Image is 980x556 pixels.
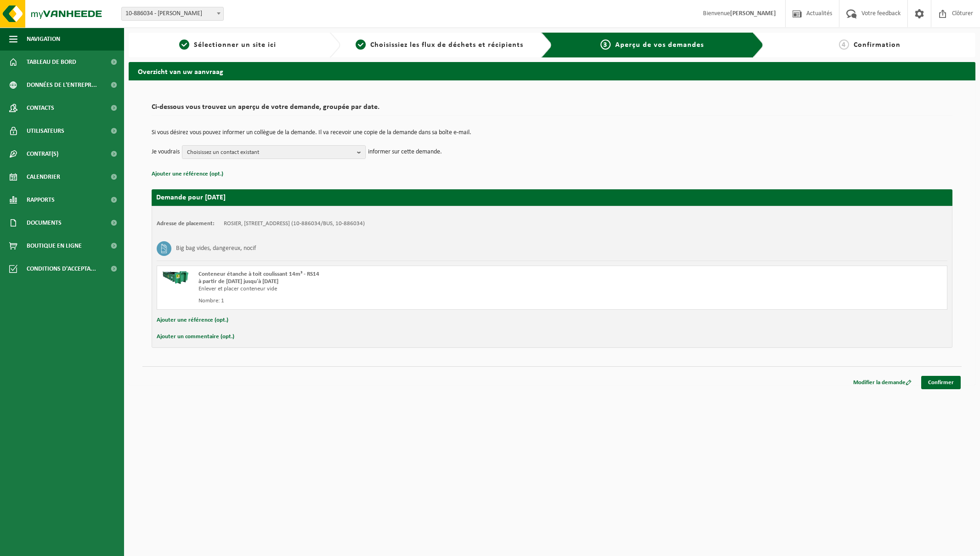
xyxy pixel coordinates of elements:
iframe: chat widget [5,536,153,556]
span: Confirmation [854,41,901,49]
span: Rapports [27,188,55,211]
span: Conteneur étanche à toit coulissant 14m³ - RS14 [198,271,319,277]
a: 1Sélectionner un site ici [133,40,322,51]
h2: Overzicht van uw aanvraag [129,62,975,80]
div: Nombre: 1 [198,297,589,305]
span: 1 [179,40,189,50]
a: Modifier la demande [846,376,918,389]
button: Ajouter un commentaire (opt.) [157,331,234,343]
span: Sélectionner un site ici [194,41,276,49]
strong: Adresse de placement: [157,221,215,227]
p: Je voudrais [152,145,180,159]
span: Documents [27,211,62,234]
a: Confirmer [921,376,961,389]
a: 2Choisissiez les flux de déchets et récipients [345,40,534,51]
span: 10-886034 - ROSIER - MOUSTIER [121,7,224,21]
span: Conditions d'accepta... [27,257,96,280]
strong: [PERSON_NAME] [730,10,776,17]
span: Navigation [27,28,60,51]
p: informer sur cette demande. [368,145,442,159]
h3: Big bag vides, dangereux, nocif [176,241,256,256]
span: Données de l'entrepr... [27,74,97,96]
p: Si vous désirez vous pouvez informer un collègue de la demande. Il va recevoir une copie de la de... [152,130,952,136]
span: Contrat(s) [27,142,58,165]
button: Ajouter une référence (opt.) [152,168,223,180]
span: Calendrier [27,165,60,188]
span: Boutique en ligne [27,234,82,257]
h2: Ci-dessous vous trouvez un aperçu de votre demande, groupée par date. [152,103,952,116]
button: Choisissez un contact existant [182,145,366,159]
span: Choisissiez les flux de déchets et récipients [370,41,523,49]
span: 10-886034 - ROSIER - MOUSTIER [122,7,223,20]
div: Enlever et placer conteneur vide [198,285,589,293]
span: Choisissez un contact existant [187,146,353,159]
span: Utilisateurs [27,119,64,142]
span: 2 [356,40,366,50]
img: HK-RS-14-GN-00.png [162,271,189,284]
strong: Demande pour [DATE] [156,194,226,201]
span: Tableau de bord [27,51,76,74]
button: Ajouter une référence (opt.) [157,314,228,326]
span: 3 [600,40,611,50]
td: ROSIER, [STREET_ADDRESS] (10-886034/BUS, 10-886034) [224,220,365,227]
span: 4 [839,40,849,50]
span: Contacts [27,96,54,119]
span: Aperçu de vos demandes [615,41,704,49]
strong: à partir de [DATE] jusqu'à [DATE] [198,278,278,284]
